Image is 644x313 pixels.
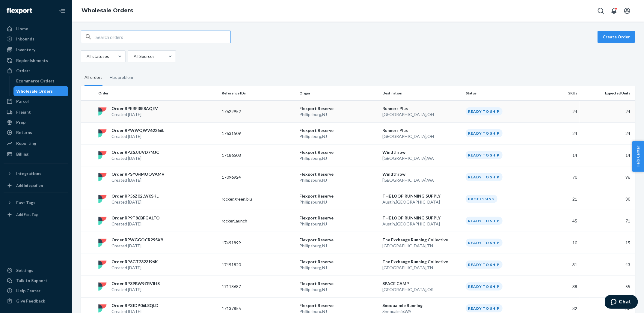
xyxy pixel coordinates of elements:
a: Wholesale Orders [13,86,69,96]
button: Close Navigation [56,5,68,17]
p: [GEOGRAPHIC_DATA] , OH [382,112,461,118]
td: 24 [541,100,580,122]
p: Flexport Reserve [299,281,378,287]
button: Integrations [4,169,68,178]
td: 31 [541,254,580,276]
a: Ecommerce Orders [13,76,69,86]
div: Parcel [16,98,29,104]
div: Help Center [16,288,40,294]
p: Flexport Reserve [299,127,378,133]
button: Give Feedback [4,296,68,306]
div: Settings [16,267,33,273]
a: Wholesale Orders [82,7,133,14]
p: Phillipsburg , NJ [299,155,378,161]
button: Fast Tags [4,198,68,207]
th: SKUs [541,86,580,100]
img: flexport logo [98,304,107,313]
div: Talk to Support [16,278,47,284]
p: Runners Plus [382,127,461,133]
div: Ready to ship [466,151,503,159]
p: Order RPWWQWV62266L [111,127,164,133]
div: Ready to ship [466,282,503,291]
input: Search orders [96,31,230,43]
div: Ready to ship [466,129,503,137]
img: Flexport logo [7,8,32,14]
img: flexport logo [98,239,107,247]
a: Home [4,24,68,34]
p: Phillipsburg , NJ [299,287,378,293]
td: 38 [541,276,580,297]
img: flexport logo [98,151,107,159]
p: Windthrow [382,149,461,155]
td: 55 [580,276,635,297]
div: Billing [16,151,28,157]
td: 43 [580,254,635,276]
button: Talk to Support [4,276,68,285]
div: Ready to ship [466,304,503,312]
p: Created [DATE] [111,177,165,183]
p: Order RPSY0HMOQVAMV [111,171,165,177]
img: flexport logo [98,107,107,116]
p: THE LOOP RUNNING SUPPLY [382,215,461,221]
td: 70 [541,166,580,188]
th: Origin [297,86,380,100]
th: Reference IDs [219,86,297,100]
a: Inventory [4,45,68,55]
p: Phillipsburg , NJ [299,221,378,227]
p: 17137855 [222,306,270,312]
td: 24 [580,122,635,144]
button: Create Order [598,31,635,43]
p: [GEOGRAPHIC_DATA] , OH [382,133,461,139]
p: Order RP56Z02LW0SKL [111,193,159,199]
p: THE LOOP RUNNING SUPPLY [382,193,461,199]
p: The Exchange Running Collective [382,259,461,265]
div: Integrations [16,171,41,177]
div: Fast Tags [16,200,35,206]
p: Order RP39BW9ZRVIHS [111,281,160,287]
td: 71 [580,210,635,232]
p: Phillipsburg , NJ [299,199,378,205]
img: flexport logo [98,195,107,203]
p: Flexport Reserve [299,303,378,309]
div: Add Fast Tag [16,212,38,217]
td: 24 [580,100,635,122]
div: Wholesale Orders [16,88,53,94]
p: Order RP3JDP06L8QLD [111,303,159,309]
ol: breadcrumbs [77,2,138,19]
button: Open Search Box [595,5,607,17]
div: Give Feedback [16,298,45,304]
p: Order RPWGGOCR29SX9 [111,237,163,243]
p: Order RPZSJJUVD7MJC [111,149,159,155]
button: Help Center [632,141,644,172]
p: Flexport Reserve [299,259,378,265]
a: Add Fast Tag [4,210,68,219]
p: Order RP9T86BFGALTO [111,215,160,221]
a: Reporting [4,139,68,148]
th: Order [96,86,219,100]
td: 21 [541,188,580,210]
a: Add Integration [4,181,68,190]
p: Austin , [GEOGRAPHIC_DATA] [382,199,461,205]
a: Orders [4,66,68,76]
th: Status [463,86,541,100]
button: Open account menu [621,5,633,17]
button: Open notifications [608,5,620,17]
p: Phillipsburg , NJ [299,243,378,249]
td: 96 [580,166,635,188]
p: 17186508 [222,152,270,158]
td: 14 [541,144,580,166]
p: Order RPEBFI8ESAQEV [111,106,158,112]
p: rocker.green.blu [222,196,270,202]
img: flexport logo [98,261,107,269]
div: Ready to ship [466,261,503,269]
th: Destination [380,86,463,100]
p: Created [DATE] [111,243,163,249]
p: Order RP6GT2323J96K [111,259,158,265]
p: rockerLaunch [222,218,270,224]
div: Ready to ship [466,239,503,247]
p: The Exchange Running Collective [382,237,461,243]
p: 17096924 [222,174,270,180]
div: Freight [16,109,31,115]
p: Phillipsburg , NJ [299,112,378,118]
a: Returns [4,128,68,137]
